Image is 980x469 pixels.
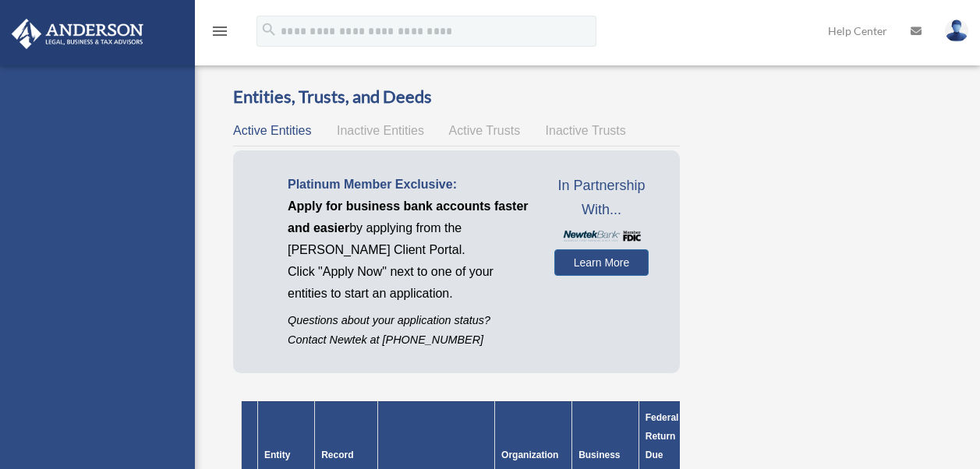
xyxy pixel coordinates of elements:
span: Inactive Entities [337,124,424,137]
img: User Pic [945,19,968,42]
span: In Partnership With... [554,174,649,223]
span: Active Trusts [449,124,521,137]
a: Learn More [554,249,649,276]
p: by applying from the [PERSON_NAME] Client Portal. [288,196,531,261]
i: search [260,21,278,38]
h3: Entities, Trusts, and Deeds [233,85,680,109]
p: Platinum Member Exclusive: [288,174,531,196]
img: NewtekBankLogoSM.png [562,231,642,242]
a: menu [211,27,229,41]
i: menu [211,22,229,41]
span: Active Entities [233,124,311,137]
span: Apply for business bank accounts faster and easier [288,199,529,235]
p: Click "Apply Now" next to one of your entities to start an application. [288,261,531,305]
img: Anderson Advisors Platinum Portal [7,19,148,49]
p: Questions about your application status? Contact Newtek at [PHONE_NUMBER] [288,311,531,350]
span: Inactive Trusts [546,124,626,137]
